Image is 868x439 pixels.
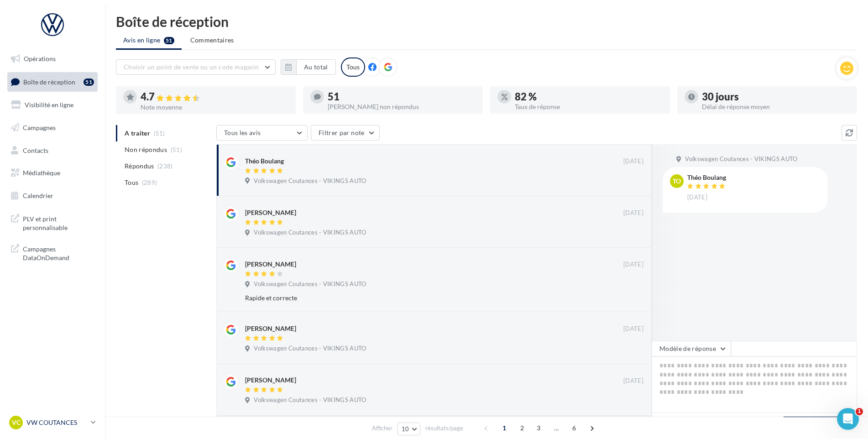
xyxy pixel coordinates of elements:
[23,243,94,262] span: Campagnes DataOnDemand
[402,425,409,433] span: 10
[5,209,99,236] a: PLV et print personnalisable
[142,179,157,186] span: (289)
[515,92,663,102] div: 82 %
[245,376,296,385] div: [PERSON_NAME]
[125,145,167,154] span: Non répondus
[254,396,366,404] span: Volkswagen Coutances - VIKINGS AUTO
[5,186,99,205] a: Calendrier
[837,408,859,430] iframe: Intercom live chat
[24,55,56,63] span: Opérations
[7,414,98,431] a: VC VW COUTANCES
[23,213,94,232] span: PLV et print personnalisable
[171,146,182,153] span: (51)
[23,124,56,131] span: Campagnes
[190,36,234,45] span: Commentaires
[397,423,421,435] button: 10
[157,162,173,170] span: (238)
[141,92,288,102] div: 4.7
[254,229,366,237] span: Volkswagen Coutances - VIKINGS AUTO
[856,408,863,415] span: 1
[623,325,643,333] span: [DATE]
[531,421,546,435] span: 3
[425,424,463,433] span: résultats/page
[5,49,99,68] a: Opérations
[685,155,797,163] span: Volkswagen Coutances - VIKINGS AUTO
[254,345,366,353] span: Volkswagen Coutances - VIKINGS AUTO
[116,59,276,75] button: Choisir un point de vente ou un code magasin
[687,174,727,181] div: Théo Boulang
[567,421,581,435] span: 6
[26,418,87,427] p: VW COUTANCES
[623,209,643,217] span: [DATE]
[124,63,259,71] span: Choisir un point de vente ou un code magasin
[623,261,643,269] span: [DATE]
[116,15,857,28] div: Boîte de réception
[141,104,288,110] div: Note moyenne
[515,421,529,435] span: 2
[652,341,731,356] button: Modèle de réponse
[224,129,261,136] span: Tous les avis
[281,59,336,75] button: Au total
[23,146,48,154] span: Contacts
[125,162,154,171] span: Répondus
[5,239,99,266] a: Campagnes DataOnDemand
[245,260,296,269] div: [PERSON_NAME]
[623,157,643,166] span: [DATE]
[84,78,94,86] div: 51
[245,208,296,217] div: [PERSON_NAME]
[5,163,99,183] a: Médiathèque
[23,192,53,199] span: Calendrier
[702,104,850,110] div: Délai de réponse moyen
[515,104,663,110] div: Taux de réponse
[12,418,21,427] span: VC
[702,92,850,102] div: 30 jours
[216,125,308,141] button: Tous les avis
[372,424,392,433] span: Afficher
[341,57,365,77] div: Tous
[328,92,476,102] div: 51
[296,59,336,75] button: Au total
[125,178,138,187] span: Tous
[687,193,707,202] span: [DATE]
[23,78,75,85] span: Boîte de réception
[245,157,284,166] div: Théo Boulang
[5,141,99,160] a: Contacts
[5,118,99,137] a: Campagnes
[254,177,366,185] span: Volkswagen Coutances - VIKINGS AUTO
[328,104,476,110] div: [PERSON_NAME] non répondus
[25,101,73,109] span: Visibilité en ligne
[245,293,584,303] div: Rapide et correcte
[5,95,99,115] a: Visibilité en ligne
[497,421,512,435] span: 1
[549,421,564,435] span: ...
[623,377,643,385] span: [DATE]
[245,324,296,333] div: [PERSON_NAME]
[23,169,60,177] span: Médiathèque
[673,177,681,186] span: To
[5,72,99,92] a: Boîte de réception51
[311,125,380,141] button: Filtrer par note
[254,280,366,288] span: Volkswagen Coutances - VIKINGS AUTO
